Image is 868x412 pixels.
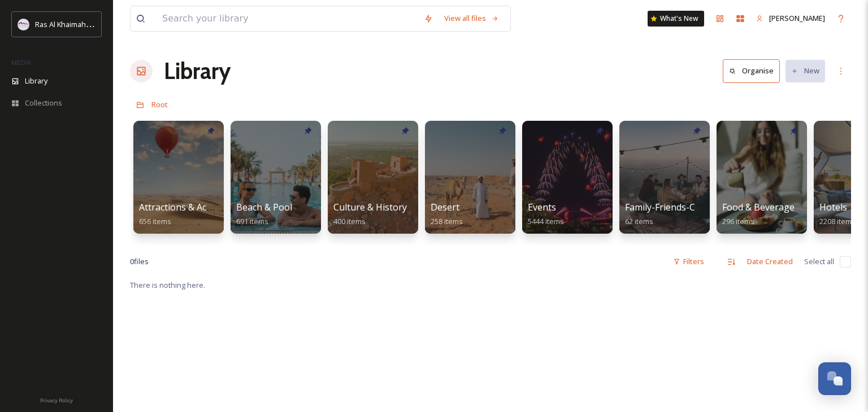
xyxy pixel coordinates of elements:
[648,11,704,27] a: What's New
[818,362,851,395] button: Open Chat
[139,202,234,226] a: Attractions & Activities656 items
[40,393,73,406] a: Privacy Policy
[25,98,62,108] span: Collections
[804,256,834,267] span: Select all
[11,58,31,67] span: MEDIA
[528,216,564,226] span: 5444 items
[723,59,780,82] button: Organise
[333,201,407,213] span: Culture & History
[528,202,564,226] a: Events5444 items
[18,19,29,30] img: Logo_RAKTDA_RGB-01.png
[164,54,231,88] a: Library
[625,202,741,226] a: Family-Friends-Couple-Solo62 items
[236,216,268,226] span: 691 items
[723,59,785,82] a: Organise
[151,98,168,111] a: Root
[130,256,149,267] span: 0 file s
[151,99,168,109] span: Root
[722,216,754,226] span: 296 items
[431,216,463,226] span: 258 items
[819,202,856,226] a: Hotels2208 items
[625,216,653,226] span: 62 items
[333,216,366,226] span: 400 items
[785,60,825,82] button: New
[819,201,847,213] span: Hotels
[667,251,710,273] div: Filters
[431,202,463,226] a: Desert258 items
[528,201,556,213] span: Events
[40,397,73,404] span: Privacy Policy
[25,76,47,86] span: Library
[333,202,407,226] a: Culture & History400 items
[139,216,171,226] span: 656 items
[625,201,741,213] span: Family-Friends-Couple-Solo
[139,201,234,213] span: Attractions & Activities
[750,7,831,29] a: [PERSON_NAME]
[819,216,856,226] span: 2208 items
[439,7,505,29] a: View all files
[157,6,418,31] input: Search your library
[236,202,292,226] a: Beach & Pool691 items
[130,280,205,290] span: There is nothing here.
[35,19,195,29] span: Ras Al Khaimah Tourism Development Authority
[722,201,795,213] span: Food & Beverage
[769,13,825,23] span: [PERSON_NAME]
[722,202,795,226] a: Food & Beverage296 items
[741,251,798,273] div: Date Created
[431,201,459,213] span: Desert
[236,201,292,213] span: Beach & Pool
